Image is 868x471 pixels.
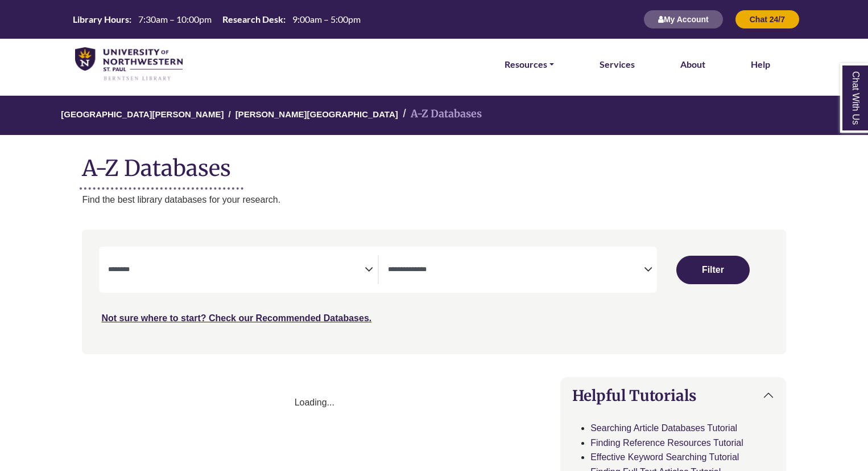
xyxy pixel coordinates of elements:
a: Services [600,57,635,72]
textarea: Filter [388,266,644,275]
a: Hours Today [68,13,365,26]
a: Finding Reference Resources Tutorial [590,438,743,448]
th: Library Hours: [68,13,132,25]
a: Effective Keyword Searching Tutorial [590,452,739,462]
button: Helpful Tutorials [561,378,785,413]
a: Searching Article Databases Tutorial [590,423,737,433]
button: My Account [643,10,724,29]
a: My Account [643,14,724,24]
a: [PERSON_NAME][GEOGRAPHIC_DATA] [235,108,398,119]
a: Chat 24/7 [735,14,800,24]
a: [GEOGRAPHIC_DATA][PERSON_NAME] [61,108,224,119]
a: Not sure where to start? Check our Recommended Databases. [101,313,371,323]
button: Chat 24/7 [735,10,800,29]
h1: A-Z Databases [82,146,786,181]
span: 9:00am – 5:00pm [292,14,361,24]
textarea: Filter [108,266,364,275]
p: Find the best library databases for your research. [82,193,786,207]
div: Loading... [82,395,547,410]
table: Hours Today [68,13,365,24]
span: 7:30am – 10:00pm [138,14,212,24]
button: Submit for Search Results [676,256,750,284]
th: Research Desk: [218,13,286,25]
a: Help [751,57,770,72]
img: library_home [75,47,183,81]
li: A-Z Databases [398,106,482,122]
a: About [680,57,705,72]
nav: breadcrumb [82,96,786,135]
nav: Search filters [82,230,786,354]
a: Resources [505,57,554,72]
